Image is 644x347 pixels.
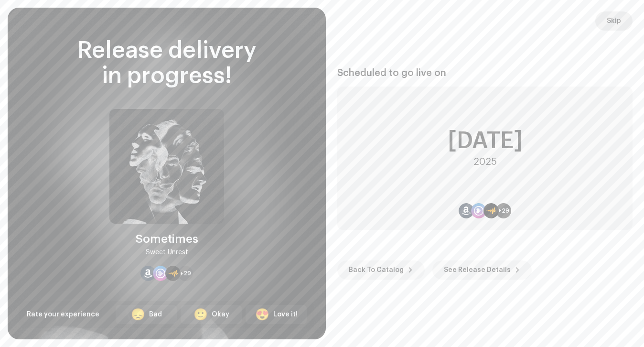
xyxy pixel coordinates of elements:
span: See Release Details [444,260,511,280]
div: Scheduled to go live on [337,67,633,79]
div: Release delivery in progress! [19,38,314,89]
span: Back To Catalog [349,260,404,280]
span: +29 [180,270,191,277]
div: 2025 [473,156,497,168]
span: +29 [498,207,509,215]
img: fd455c69-083c-42b0-ac85-79332ece2b07 [109,109,224,224]
div: Love it! [273,310,298,320]
div: 😞 [131,309,145,320]
div: 🙂 [193,309,208,320]
div: 😍 [255,309,269,320]
div: Sometimes [136,231,198,247]
div: [DATE] [448,130,523,152]
div: Bad [149,310,162,320]
div: Okay [212,310,229,320]
div: Sweet Unrest [146,247,188,258]
span: Rate your experience [27,311,99,318]
span: Skip [607,11,621,31]
button: Skip [595,11,633,31]
button: Back To Catalog [337,260,425,280]
button: See Release Details [432,260,532,280]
